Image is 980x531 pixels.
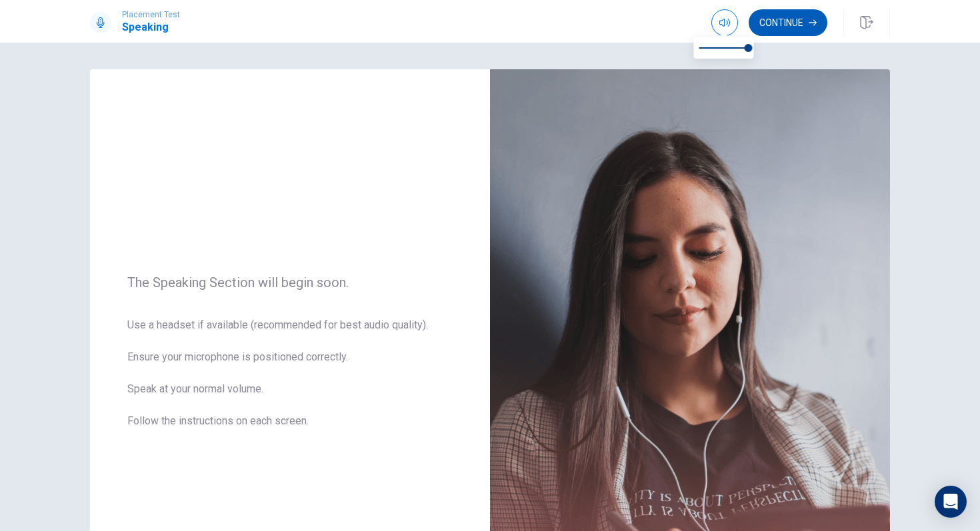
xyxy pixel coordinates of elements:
h1: Speaking [122,19,180,35]
span: The Speaking Section will begin soon. [127,274,453,290]
span: Use a headset if available (recommended for best audio quality). Ensure your microphone is positi... [127,317,453,445]
span: Placement Test [122,10,180,19]
button: Continue [749,9,827,36]
div: Open Intercom Messenger [935,486,967,518]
